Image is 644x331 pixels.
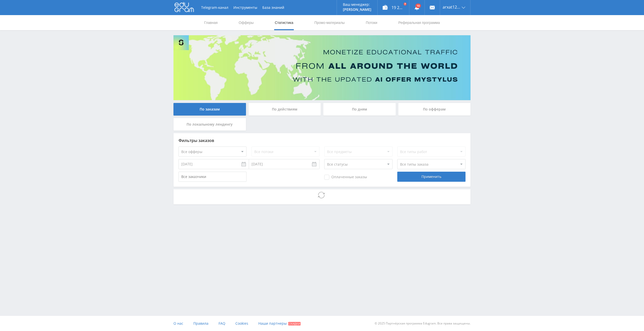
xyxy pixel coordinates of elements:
div: Фильтры заказов [178,138,466,143]
a: Главная [204,15,218,30]
a: Cookies [235,316,248,331]
div: Применить [397,172,465,182]
div: По офферам [398,103,471,116]
input: Все заказчики [178,172,246,182]
div: © 2025 Партнёрская программа Edugram. Все права защищены. [325,316,471,331]
p: [PERSON_NAME] [343,8,371,12]
span: Наши партнеры [258,321,287,326]
a: Реферальная программа [398,15,440,30]
a: Потоки [365,15,378,30]
div: По локальному лендингу [173,118,246,131]
span: FAQ [219,321,225,326]
p: Ваш менеджер: [343,3,371,7]
a: Статистика [274,15,294,30]
a: FAQ [219,316,225,331]
a: Промо-материалы [314,15,345,30]
div: По дням [323,103,396,116]
a: Наши партнеры Скидки [258,316,301,331]
span: Скидки [288,322,301,325]
a: Правила [193,316,208,331]
div: По действиям [248,103,321,116]
span: Cookies [235,321,248,326]
a: О нас [173,316,183,331]
span: Правила [193,321,208,326]
span: arxat1268 [443,5,460,9]
a: Офферы [238,15,254,30]
span: О нас [173,321,183,326]
span: Оплаченные заказы [324,175,367,180]
div: По заказам [173,103,246,116]
img: Banner [173,35,471,100]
